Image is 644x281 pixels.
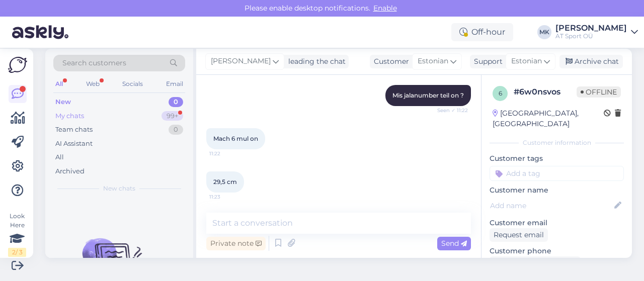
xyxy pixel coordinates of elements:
span: Mach 6 mul on [213,135,258,142]
div: New [55,97,71,107]
div: All [55,152,64,162]
span: Estonian [418,56,448,67]
div: Archived [55,166,85,176]
span: Send [441,239,467,248]
span: Offline [577,86,621,98]
div: [PERSON_NAME] [555,24,627,32]
div: 2 / 3 [8,248,26,257]
div: Customer [370,56,409,67]
div: My chats [55,111,84,121]
div: [GEOGRAPHIC_DATA], [GEOGRAPHIC_DATA] [493,108,604,129]
span: Estonian [511,56,542,67]
div: MK [537,25,551,39]
input: Add name [490,200,612,211]
div: 99+ [162,111,183,121]
div: Web [84,77,102,90]
div: Team chats [55,125,93,135]
span: 11:23 [209,193,247,201]
span: Search customers [62,58,126,68]
div: Email [164,77,185,90]
span: New chats [103,184,135,193]
div: 0 [169,97,183,107]
p: Customer tags [490,153,624,164]
div: Support [470,56,503,67]
input: Add a tag [490,166,624,181]
div: Socials [120,77,145,90]
div: Request email [490,228,548,242]
div: AT Sport OÜ [555,32,627,40]
a: [PERSON_NAME]AT Sport OÜ [555,24,638,40]
div: Private note [206,237,266,250]
p: Customer phone [490,246,624,256]
p: Customer email [490,218,624,228]
span: Seen ✓ 11:22 [430,107,468,114]
div: Request phone number [490,256,581,270]
div: AI Assistant [55,139,93,149]
div: 0 [169,125,183,135]
span: Enable [370,4,400,13]
span: 11:22 [209,150,247,157]
div: Off-hour [451,23,513,41]
p: Customer name [490,185,624,196]
div: Archive chat [559,55,623,68]
div: # 6w0nsvos [514,86,577,98]
span: Mis jalanumber teil on ? [392,91,464,99]
div: Customer information [490,138,624,147]
img: Askly Logo [8,57,27,73]
span: 6 [499,89,502,97]
div: All [53,77,65,90]
span: [PERSON_NAME] [211,56,271,67]
div: Look Here [8,212,26,257]
div: leading the chat [284,56,346,67]
span: 29,5 cm [213,178,237,185]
